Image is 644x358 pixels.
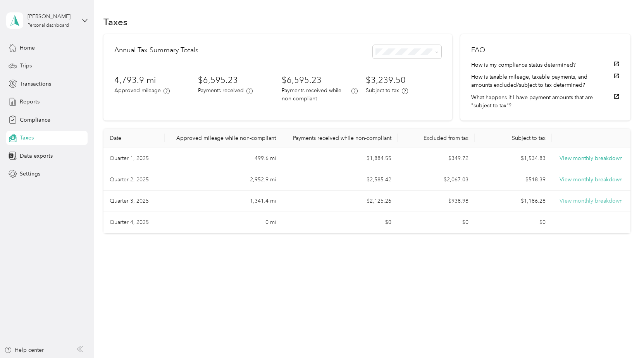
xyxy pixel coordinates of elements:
span: Settings [20,170,40,178]
td: $1,884.55 [282,148,398,169]
span: Trips [20,62,32,70]
td: 2,952.9 mi [165,169,282,191]
td: $2,125.26 [282,191,398,212]
td: $349.72 [398,148,475,169]
span: Reports [20,98,40,106]
th: Date [103,129,165,148]
td: Quarter 2, 2025 [103,169,165,191]
td: 499.6 mi [165,148,282,169]
td: $1,186.28 [475,191,552,212]
th: Subject to tax [475,129,552,148]
td: 1,341.4 mi [165,191,282,212]
h2: FAQ [471,45,620,55]
button: What happens if I have payment amounts that are "subject to tax"? [471,93,620,110]
span: Transactions [20,80,51,88]
span: Taxes [20,134,34,142]
td: Quarter 4, 2025 [103,212,165,233]
button: View monthly breakdown [560,176,623,184]
h3: $3,239.50 [366,74,441,86]
button: How is taxable mileage, taxable payments, and amounts excluded/subject to tax determined? [471,73,620,89]
button: View monthly breakdown [560,154,623,163]
td: $0 [282,212,398,233]
td: $2,585.42 [282,169,398,191]
h3: $6,595.23 [282,74,357,86]
th: Excluded from tax [398,129,475,148]
td: Quarter 1, 2025 [103,148,165,169]
h3: 4,793.9 mi [114,74,190,86]
p: Payments received [198,86,244,95]
div: Personal dashboard [28,23,69,28]
h1: Taxes [103,18,127,26]
td: $2,067.03 [398,169,475,191]
td: 0 mi [165,212,282,233]
p: Approved mileage [114,86,161,95]
button: How is my compliance status determined? [471,61,620,69]
td: $518.39 [475,169,552,191]
button: View monthly breakdown [560,197,623,205]
iframe: Everlance-gr Chat Button Frame [601,315,644,358]
span: Home [20,44,35,52]
td: $0 [475,212,552,233]
p: Subject to tax [366,86,399,95]
p: Payments received while non-compliant [282,86,348,103]
td: Quarter 3, 2025 [103,191,165,212]
button: Help center [4,346,44,354]
td: $0 [398,212,475,233]
span: Compliance [20,116,50,124]
h2: Annual Tax Summary Totals [114,45,198,59]
div: [PERSON_NAME] [28,12,76,21]
td: $1,534.83 [475,148,552,169]
h3: $6,595.23 [198,74,274,86]
td: $938.98 [398,191,475,212]
th: Payments received while non-compliant [282,129,398,148]
span: Data exports [20,152,53,160]
th: Approved mileage while non-compliant [165,129,282,148]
